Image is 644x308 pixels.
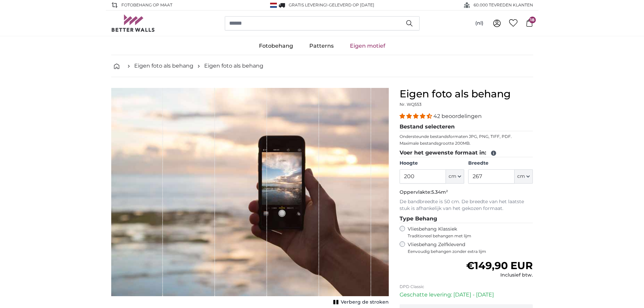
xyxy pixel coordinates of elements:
label: Vliesbehang Zelfklevend [408,241,533,254]
span: 5.34m² [431,189,448,195]
a: Patterns [301,37,342,55]
a: Eigen foto als behang [204,62,263,70]
label: Vliesbehang Klassiek [408,226,521,239]
span: Geleverd op [DATE] [329,2,374,7]
span: 18 [529,17,536,23]
span: 4.38 stars [400,113,433,119]
a: Eigen foto als behang [134,62,193,70]
span: Verberg de stroken [341,299,389,306]
p: DPD Classic [400,284,533,289]
a: Fotobehang [251,37,301,55]
span: - [327,2,374,7]
p: Oppervlakte: [400,189,533,196]
nav: breadcrumbs [111,55,533,77]
span: 42 beoordelingen [433,113,482,119]
span: €149,90 EUR [466,259,533,272]
p: De bandbreedte is 50 cm. De breedte van het laatste stuk is afhankelijk van het gekozen formaat. [400,198,533,212]
legend: Type Behang [400,215,533,223]
button: cm [515,169,533,184]
label: Hoogte [400,160,464,167]
span: Nr. WQ553 [400,102,422,107]
legend: Bestand selecteren [400,123,533,131]
h1: Eigen foto als behang [400,88,533,100]
img: Betterwalls [111,15,155,32]
legend: Voer het gewenste formaat in: [400,149,533,157]
label: Breedte [468,160,533,167]
div: 1 of 1 [111,88,389,307]
span: cm [517,173,525,180]
span: 60.000 TEVREDEN KLANTEN [474,2,533,8]
span: Traditioneel behangen met lijm [408,233,521,239]
button: Verberg de stroken [331,298,389,307]
button: (nl) [470,17,489,29]
img: Nederland [270,3,277,8]
p: Geschatte levering: [DATE] - [DATE] [400,291,533,299]
span: Eenvoudig behangen zonder extra lijm [408,249,533,254]
span: cm [449,173,456,180]
p: Maximale bestandsgrootte 200MB. [400,141,533,146]
button: cm [446,169,464,184]
p: Ondersteunde bestandsformaten JPG, PNG, TIFF, PDF. [400,134,533,139]
span: GRATIS levering! [289,2,327,7]
a: Eigen motief [342,37,393,55]
span: FOTOBEHANG OP MAAT [121,2,172,8]
div: Inclusief btw. [466,272,533,279]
